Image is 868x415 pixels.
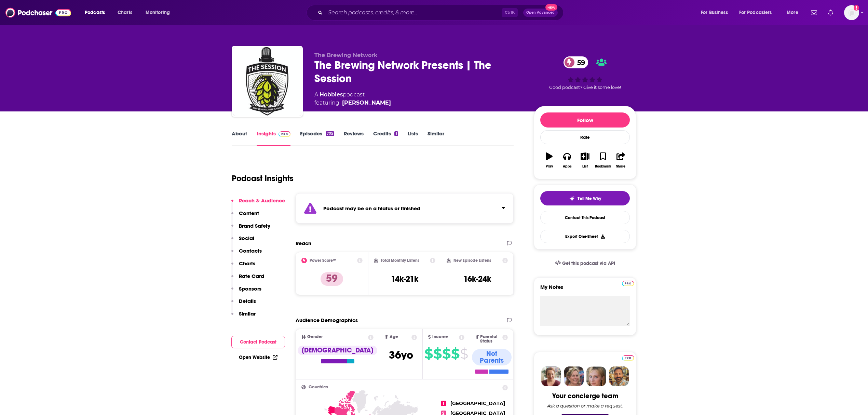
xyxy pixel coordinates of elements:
a: Hobbies [320,91,343,98]
img: Jules Profile [586,366,606,386]
button: Reach & Audience [231,197,285,210]
img: tell me why sparkle [569,196,575,201]
button: Export One-Sheet [540,230,630,243]
span: For Business [701,8,728,17]
span: More [787,8,798,17]
p: Contacts [239,247,262,254]
span: Parental Status [480,335,501,344]
button: Charts [231,260,255,273]
a: Show notifications dropdown [808,7,820,18]
button: Show profile menu [844,5,859,20]
button: Apps [558,148,576,173]
button: List [576,148,594,173]
a: Credits1 [373,130,398,146]
a: Open Website [239,354,277,360]
h1: Podcast Insights [232,173,294,184]
p: Rate Card [239,273,264,279]
span: The Brewing Network [314,52,378,58]
span: Countries [309,385,328,389]
img: Sydney Profile [541,366,561,386]
p: Similar [239,310,256,317]
img: Podchaser - Follow, Share and Rate Podcasts [5,6,71,19]
a: Pro website [622,280,634,286]
svg: Add a profile image [854,5,859,11]
span: $ [433,348,442,359]
span: Logged in as amanda.moss [844,5,859,20]
span: For Podcasters [739,8,772,17]
button: Similar [231,310,256,323]
a: Charts [113,7,136,18]
span: featuring [314,99,391,107]
a: Pro website [622,354,634,361]
button: open menu [696,7,736,18]
a: About [232,130,247,146]
span: Income [432,335,448,339]
button: tell me why sparkleTell Me Why [540,191,630,205]
img: Barbara Profile [564,366,584,386]
p: Brand Safety [239,223,270,229]
button: Share [612,148,630,173]
div: Ask a question or make a request. [547,403,623,409]
div: 1 [394,131,398,136]
h3: 16k-24k [463,274,491,284]
div: Not Parents [472,349,512,365]
span: Open Advanced [526,11,555,14]
div: Share [616,164,625,169]
div: Bookmark [595,164,611,169]
div: 59Good podcast? Give it some love! [534,52,636,95]
span: Good podcast? Give it some love! [549,85,621,90]
button: Open AdvancedNew [523,9,558,17]
span: Age [390,335,398,339]
span: Podcasts [85,8,105,17]
button: Bookmark [594,148,612,173]
h2: Power Score™ [310,258,336,263]
div: Play [546,164,553,169]
span: Monitoring [146,8,170,17]
div: Search podcasts, credits, & more... [313,5,570,21]
img: User Profile [844,5,859,20]
button: open menu [735,7,782,18]
span: Gender [307,335,323,339]
h2: New Episode Listens [453,258,491,263]
p: Reach & Audience [239,197,285,204]
span: $ [442,348,450,359]
span: 59 [570,56,588,68]
strong: Podcast may be on a hiatus or finished [323,205,420,212]
p: Social [239,235,254,241]
div: Rate [540,130,630,144]
img: Jon Profile [609,366,629,386]
div: List [582,164,588,169]
button: Play [540,148,558,173]
a: 59 [564,56,588,68]
a: InsightsPodchaser Pro [257,130,290,146]
img: Podchaser Pro [622,355,634,361]
button: Social [231,235,254,247]
button: open menu [80,7,114,18]
section: Click to expand status details [296,193,514,224]
p: Sponsors [239,285,261,292]
div: Apps [563,164,572,169]
div: [DEMOGRAPHIC_DATA] [298,346,377,355]
div: A podcast [314,91,391,107]
img: The Brewing Network Presents | The Session [233,47,301,116]
button: Brand Safety [231,223,270,235]
a: Jason Petros [342,99,391,107]
button: Rate Card [231,273,264,285]
a: Reviews [344,130,364,146]
span: [GEOGRAPHIC_DATA] [450,400,505,406]
span: $ [424,348,433,359]
button: Contacts [231,247,262,260]
button: Details [231,298,256,310]
span: Get this podcast via API [562,260,615,266]
img: Podchaser Pro [622,281,634,286]
span: $ [460,348,468,359]
p: Charts [239,260,255,267]
h2: Audience Demographics [296,317,358,323]
p: 59 [321,272,343,286]
span: $ [451,348,459,359]
span: 1 [441,401,446,406]
a: Episodes705 [300,130,334,146]
span: New [545,4,558,11]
